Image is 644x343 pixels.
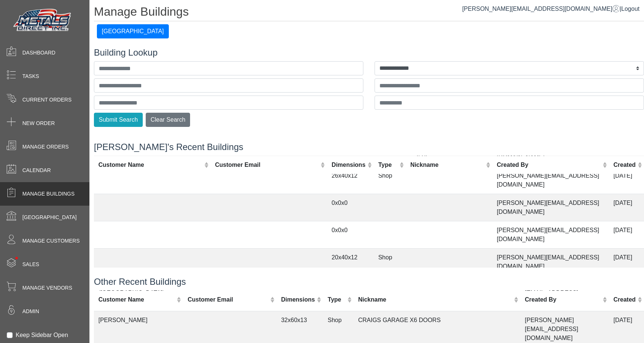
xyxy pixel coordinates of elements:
label: Keep Sidebar Open [16,331,68,340]
td: [PERSON_NAME][EMAIL_ADDRESS][DOMAIN_NAME] [492,194,609,221]
span: [GEOGRAPHIC_DATA] [22,213,77,221]
td: [PERSON_NAME][EMAIL_ADDRESS][DOMAIN_NAME] [492,248,609,275]
div: Customer Name [98,295,175,304]
img: Metals Direct Inc Logo [11,7,75,34]
span: Manage Orders [22,143,69,151]
span: Manage Customers [22,237,80,245]
span: Manage Vendors [22,284,72,292]
td: 26x40x12 [327,166,374,194]
td: [DATE] [609,166,644,194]
td: [DATE] [609,194,644,221]
h1: Manage Buildings [94,4,644,21]
td: 0x0x0 [327,194,374,221]
td: 20x40x12 [327,248,374,275]
div: Created [613,295,636,304]
div: Dimensions [332,160,366,169]
span: Sales [22,261,39,268]
td: Shop [374,248,406,275]
div: Customer Email [215,160,319,169]
span: • [7,246,26,270]
div: Customer Name [98,160,202,169]
td: 0x0x0 [327,221,374,248]
div: Created [613,160,636,169]
td: [PERSON_NAME][EMAIL_ADDRESS][DOMAIN_NAME] [492,221,609,248]
h4: Other Recent Buildings [94,277,644,287]
div: Created By [525,295,600,304]
td: Shop [374,166,406,194]
div: Customer Email [187,295,268,304]
span: Manage Buildings [22,190,75,198]
button: Clear Search [146,113,190,127]
span: Admin [22,308,39,315]
div: Type [328,295,345,304]
span: Logout [621,6,640,12]
div: | [462,4,640,13]
span: Dashboard [22,49,56,57]
div: Nickname [410,160,484,169]
a: [PERSON_NAME][EMAIL_ADDRESS][DOMAIN_NAME] [462,6,620,12]
span: Calendar [22,166,51,174]
span: Current Orders [22,96,72,104]
span: New Order [22,119,55,127]
td: [PERSON_NAME][EMAIL_ADDRESS][DOMAIN_NAME] [492,166,609,194]
td: [DATE] [609,221,644,248]
span: Tasks [22,72,39,80]
div: Dimensions [281,295,315,304]
div: Type [378,160,398,169]
td: [DATE] [609,248,644,275]
h4: Building Lookup [94,47,644,58]
div: Created By [497,160,601,169]
div: Nickname [358,295,512,304]
a: [GEOGRAPHIC_DATA] [97,28,169,34]
h4: [PERSON_NAME]'s Recent Buildings [94,142,644,153]
button: Submit Search [94,113,143,127]
button: [GEOGRAPHIC_DATA] [97,24,169,38]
